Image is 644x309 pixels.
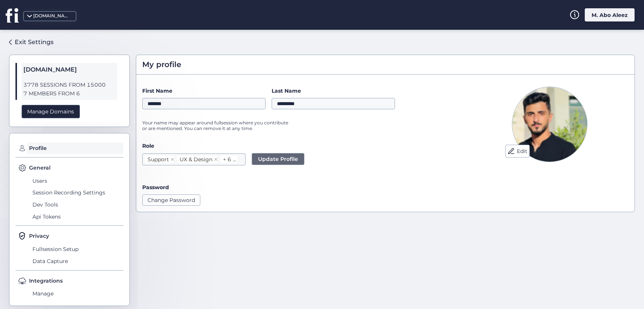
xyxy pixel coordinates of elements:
[176,155,218,164] nz-select-item: UX & Design
[31,187,123,199] span: Session Recording Settings
[31,288,123,300] span: Manage
[31,211,123,223] span: Api Tokens
[142,142,458,150] label: Role
[22,105,80,119] div: Manage Domains
[31,175,123,187] span: Users
[223,155,236,164] div: + 6 ...
[23,89,115,98] span: 7 MEMBERS FROM 6
[31,255,123,267] span: Data Capture
[29,232,49,240] span: Privacy
[142,87,266,95] label: First Name
[142,120,293,131] p: Your name may appear around fullsession where you contribute or are mentioned. You can remove it ...
[23,81,115,89] span: 3778 SESSIONS FROM 15000
[252,153,304,165] button: Update Profile
[220,155,238,164] nz-select-item: + 6 ...
[144,155,175,164] nz-select-item: Support
[31,199,123,211] span: Dev Tools
[258,155,298,163] span: Update Profile
[505,145,530,158] button: Edit
[142,59,181,70] span: My profile
[29,277,63,285] span: Integrations
[512,87,587,162] img: Avatar Picture
[27,142,123,154] span: Profile
[142,194,200,206] button: Change Password
[585,8,635,21] div: M. Abo Aleez
[142,184,169,191] label: Password
[31,243,123,255] span: Fullsession Setup
[9,36,54,49] a: Exit Settings
[180,155,212,164] div: UX & Design
[15,37,54,47] div: Exit Settings
[148,155,169,164] div: Support
[23,65,115,75] span: [DOMAIN_NAME]
[29,164,51,172] span: General
[272,87,395,95] label: Last Name
[33,12,71,20] div: [DOMAIN_NAME]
